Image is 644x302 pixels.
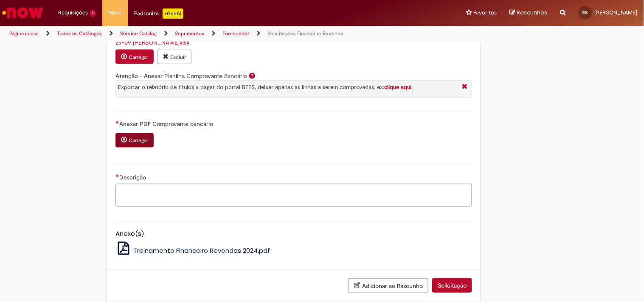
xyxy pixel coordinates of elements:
[57,30,102,37] a: Todos os Catálogos
[1,4,45,21] img: ServiceNow
[222,30,249,37] a: Fornecedor
[118,84,413,91] span: Exportar o relatório de títulos a pagar do portal BEES, deixar apenas as linhas a serem comprovad...
[510,9,548,17] a: Rascunhos
[115,39,189,46] a: Download de 29-09 AMBEV - ASA SR.xlsx
[517,8,548,17] span: Rascunhos
[247,72,257,79] span: Ajuda para Atenção - Anexar Planilha Comprovante Bancário
[115,120,119,124] span: Necessários
[474,8,497,17] span: Favoritos
[133,246,270,255] span: Treinamento Financeiro Revendas 2024.pdf
[595,9,638,16] span: [PERSON_NAME]
[115,246,270,255] a: Treinamento Financeiro Revendas 2024.pdf
[460,83,470,92] i: Fechar More information Por question_atencao_comprovante_bancario
[115,230,472,238] h5: Anexo(s)
[120,30,157,37] a: Service Catalog
[170,54,186,61] small: Excluir
[349,278,428,293] button: Adicionar ao Rascunho
[58,8,88,17] span: Requisições
[115,72,247,80] label: Atenção - Anexar Planilha Comprovante Bancário
[129,137,148,144] small: Carregar
[90,10,96,17] span: 1
[109,8,122,17] span: More
[119,173,148,181] span: Descrição
[129,54,148,61] small: Carregar
[175,30,204,37] a: Suprimentos
[583,10,588,15] span: ES
[115,174,119,177] span: Necessários
[115,50,154,64] button: Carregar anexo de Anexar Planilha Comprovante Bancário Required
[432,278,472,293] button: Solicitação
[384,84,413,91] a: clique aqui.
[115,133,154,148] button: Carregar anexo de Anexar PDF Comprovante bancário Required
[135,8,183,19] div: Padroniza
[115,184,472,207] textarea: Descrição
[163,8,183,19] p: +GenAi
[6,26,423,42] ul: Trilhas de página
[157,50,191,64] button: Excluir anexo 29-09 AMBEV - ASA SR.xlsx
[119,120,215,128] span: Anexar PDF Comprovante bancário
[267,30,343,37] a: Solicitações Financeiro Revenda
[9,30,39,37] a: Página inicial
